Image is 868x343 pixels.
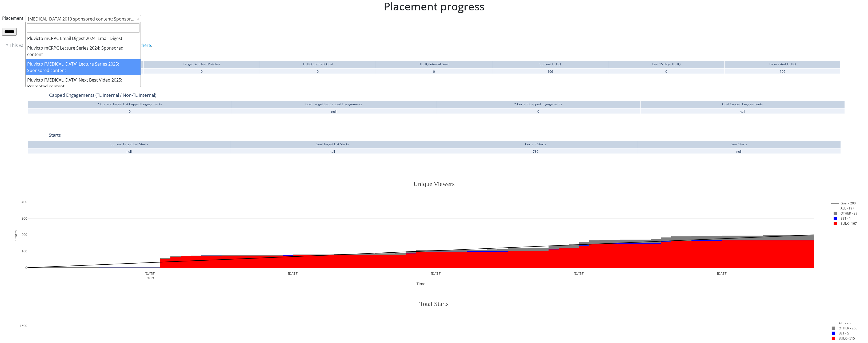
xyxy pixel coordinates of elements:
[183,62,220,66] text: Target List User Matches
[665,69,667,74] text: 0
[26,34,141,43] li: Pluvicto mCRPC Email Digest 2024: Email Digest
[26,15,141,22] span: Imbruvica 2019 sponsored content: Sponsored content
[26,43,141,59] li: Pluvicto mCRPC Lecture Series 2024: Sponsored content
[731,142,747,146] text: Goal Starts
[537,109,539,114] text: 0
[26,15,141,23] span: Imbruvica 2019 sponsored content: Sponsored content
[539,62,561,66] text: Current TL UQ
[652,62,681,66] text: Last 15 days TL UQ
[305,102,362,106] text: Goal Target List Capped Engagements
[316,142,349,146] text: Goal Target List Starts
[129,109,131,114] text: 0
[330,149,335,154] text: null
[514,102,562,106] text: * Current Capped Engagements
[6,42,862,49] p: * This value gets refreshed once a day. In case of urgency, refresh it .
[2,15,25,21] label: Placement:
[317,69,319,74] text: 0
[780,69,785,74] text: 196
[547,69,553,74] text: 196
[769,62,796,66] text: Forecasted TL UQ
[201,69,203,74] text: 0
[26,59,141,75] li: Pluvicto [MEDICAL_DATA] Lecture Series 2025: Sponsored content
[126,149,132,154] text: null
[722,102,763,106] text: Goal Capped Engagements
[525,142,546,146] text: Current Starts
[142,42,151,48] a: here
[419,62,449,66] text: TL UQ Internal Goal
[303,62,333,66] text: TL UQ Contract Goal
[98,102,162,106] text: * Current Target List Capped Engagements
[110,142,148,146] text: Current Target List Starts
[533,149,538,154] text: 786
[433,69,435,74] text: 0
[736,149,742,154] text: null
[26,75,141,91] li: Pluvicto [MEDICAL_DATA] Next Best Video 2025: Promoted content
[740,109,745,114] text: null
[331,109,337,114] text: null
